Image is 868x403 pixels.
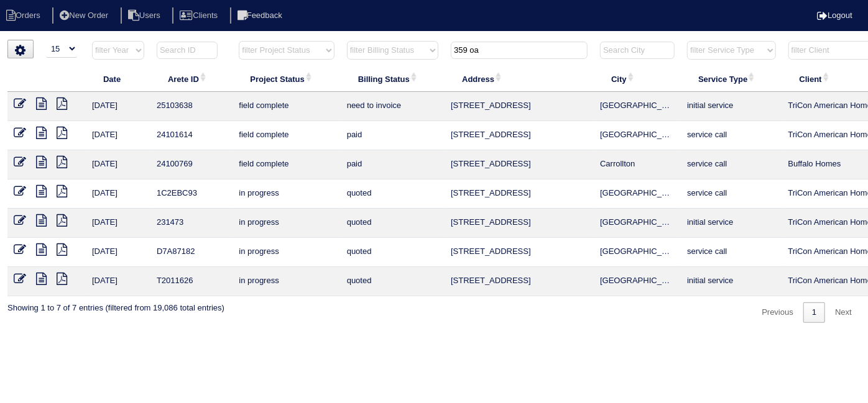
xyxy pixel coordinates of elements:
li: Feedback [230,7,292,24]
td: [STREET_ADDRESS] [445,92,594,121]
td: [STREET_ADDRESS] [445,267,594,296]
td: [DATE] [86,121,150,150]
td: field complete [233,121,340,150]
td: quoted [341,209,445,238]
a: Logout [817,11,852,20]
td: service call [681,179,782,209]
td: [STREET_ADDRESS] [445,179,594,209]
td: [GEOGRAPHIC_DATA] [594,238,681,267]
td: D7A87182 [150,238,233,267]
td: 25103638 [150,92,233,121]
td: initial service [681,267,782,296]
td: service call [681,121,782,150]
td: quoted [341,179,445,209]
th: Project Status: activate to sort column ascending [233,66,340,92]
td: field complete [233,92,340,121]
td: [DATE] [86,209,150,238]
a: 1 [803,302,825,323]
td: service call [681,150,782,179]
a: New Order [52,11,118,20]
td: [STREET_ADDRESS] [445,238,594,267]
td: service call [681,238,782,267]
td: [STREET_ADDRESS] [445,209,594,238]
th: Date [86,66,150,92]
div: Showing 1 to 7 of 7 entries (filtered from 19,086 total entries) [7,296,224,314]
input: Search Address [451,42,588,59]
td: [DATE] [86,238,150,267]
td: in progress [233,238,340,267]
td: [GEOGRAPHIC_DATA] [594,121,681,150]
a: Previous [753,302,802,323]
td: in progress [233,179,340,209]
td: [DATE] [86,267,150,296]
a: Clients [172,11,228,20]
th: City: activate to sort column ascending [594,66,681,92]
td: [STREET_ADDRESS] [445,121,594,150]
th: Address: activate to sort column ascending [445,66,594,92]
li: New Order [52,7,118,24]
li: Users [121,7,170,24]
td: [GEOGRAPHIC_DATA] [594,267,681,296]
td: [DATE] [86,92,150,121]
a: Users [121,11,170,20]
td: 24100769 [150,150,233,179]
td: [DATE] [86,179,150,209]
input: Search ID [157,42,218,59]
th: Billing Status: activate to sort column ascending [341,66,445,92]
li: Clients [172,7,228,24]
td: in progress [233,209,340,238]
td: initial service [681,92,782,121]
td: in progress [233,267,340,296]
td: 24101614 [150,121,233,150]
td: quoted [341,238,445,267]
td: Carrollton [594,150,681,179]
td: paid [341,150,445,179]
td: 231473 [150,209,233,238]
th: Arete ID: activate to sort column ascending [150,66,233,92]
td: paid [341,121,445,150]
td: [GEOGRAPHIC_DATA] [594,179,681,209]
td: initial service [681,209,782,238]
a: Next [826,302,861,323]
td: need to invoice [341,92,445,121]
td: quoted [341,267,445,296]
th: Service Type: activate to sort column ascending [681,66,782,92]
td: field complete [233,150,340,179]
td: 1C2EBC93 [150,179,233,209]
td: [GEOGRAPHIC_DATA] [594,209,681,238]
td: T2011626 [150,267,233,296]
td: [STREET_ADDRESS] [445,150,594,179]
input: Search City [600,42,675,59]
td: [DATE] [86,150,150,179]
td: [GEOGRAPHIC_DATA] [594,92,681,121]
